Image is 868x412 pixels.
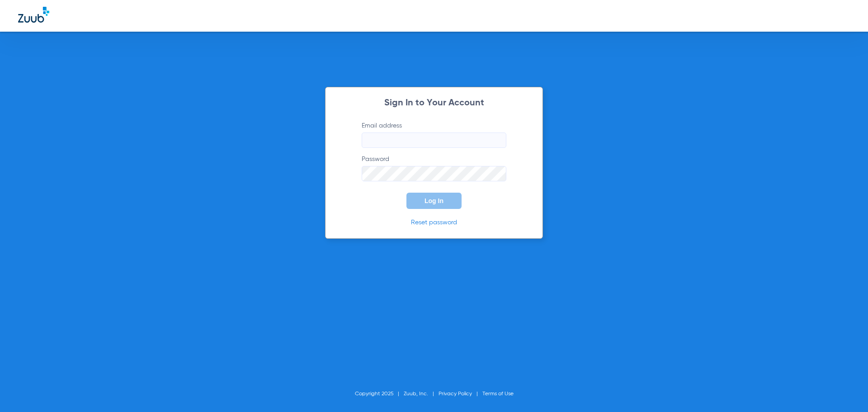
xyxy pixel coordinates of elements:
li: Copyright 2025 [355,389,404,398]
label: Email address [362,121,506,148]
img: Zuub Logo [18,7,49,23]
a: Privacy Policy [439,391,472,397]
input: Password [362,166,506,181]
span: Log In [425,197,443,204]
a: Terms of Use [482,391,514,397]
a: Reset password [411,219,457,226]
input: Email address [362,133,506,148]
li: Zuub, Inc. [404,389,439,398]
label: Password [362,155,506,181]
button: Log In [406,193,462,209]
h2: Sign In to Your Account [348,99,520,108]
